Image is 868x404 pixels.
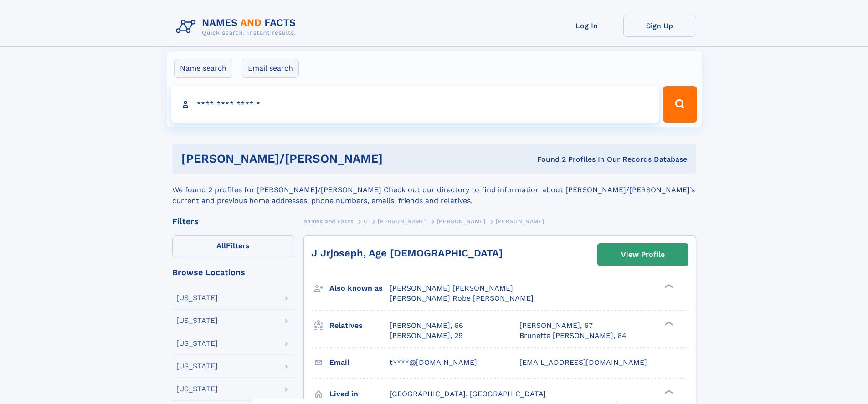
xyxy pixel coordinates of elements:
h3: Relatives [329,318,390,333]
label: Email search [242,59,299,78]
div: ❯ [663,320,673,326]
h1: [PERSON_NAME]/[PERSON_NAME] [181,153,460,164]
a: Sign Up [623,15,696,37]
label: Name search [174,59,232,78]
div: Found 2 Profiles In Our Records Database [460,154,687,164]
a: Names and Facts [303,215,354,227]
span: [PERSON_NAME] [378,218,426,225]
div: ❯ [663,389,673,394]
span: [EMAIL_ADDRESS][DOMAIN_NAME] [519,358,647,367]
div: [US_STATE] [176,363,218,370]
div: Filters [172,217,294,225]
a: [PERSON_NAME], 67 [519,321,593,331]
span: C [364,218,368,225]
div: View Profile [621,244,665,265]
h3: Also known as [329,281,390,296]
label: Filters [172,235,294,257]
a: J Jrjoseph, Age [DEMOGRAPHIC_DATA] [311,247,503,259]
div: [US_STATE] [176,385,218,393]
a: [PERSON_NAME], 29 [390,331,463,341]
a: Brunette [PERSON_NAME], 64 [519,331,627,341]
span: All [216,241,226,250]
button: Search Button [663,86,697,123]
input: search input [171,86,659,123]
div: [US_STATE] [176,317,218,324]
div: We found 2 profiles for [PERSON_NAME]/[PERSON_NAME] Check out our directory to find information a... [172,174,696,206]
span: [PERSON_NAME] [PERSON_NAME] [390,284,513,292]
img: Logo Names and Facts [172,15,303,39]
div: ❯ [663,283,673,289]
h3: Email [329,355,390,370]
span: [PERSON_NAME] [437,218,486,225]
div: [US_STATE] [176,294,218,302]
a: [PERSON_NAME], 66 [390,321,463,331]
span: [PERSON_NAME] Robe [PERSON_NAME] [390,294,534,302]
span: [GEOGRAPHIC_DATA], [GEOGRAPHIC_DATA] [390,389,546,398]
a: Log In [550,15,623,37]
div: [US_STATE] [176,340,218,347]
h3: Lived in [329,386,390,402]
a: View Profile [598,244,688,266]
div: Browse Locations [172,268,294,276]
span: [PERSON_NAME] [496,218,544,225]
a: [PERSON_NAME] [437,215,486,227]
a: [PERSON_NAME] [378,215,426,227]
a: C [364,215,368,227]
